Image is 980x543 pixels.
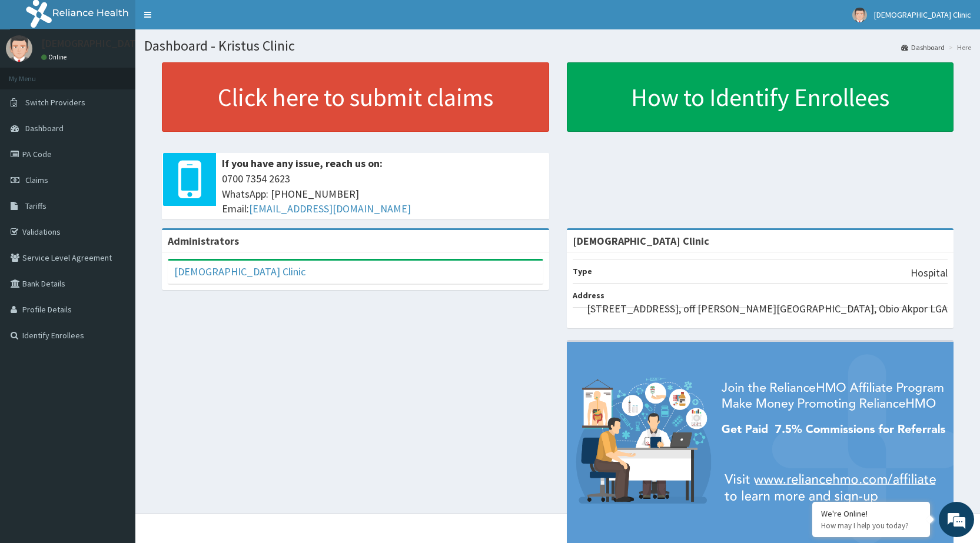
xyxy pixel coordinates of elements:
a: [DEMOGRAPHIC_DATA] Clinic [174,265,305,278]
li: Here [946,42,971,52]
span: [DEMOGRAPHIC_DATA] Clinic [874,9,971,20]
span: Claims [25,175,48,185]
h1: Dashboard - Kristus Clinic [144,38,971,54]
span: 0700 7354 2623 WhatsApp: [PHONE_NUMBER] Email: [222,171,543,216]
a: Dashboard [901,42,945,52]
span: Switch Providers [25,97,85,108]
div: We're Online! [821,508,921,519]
b: Address [573,290,604,301]
p: [STREET_ADDRESS], off [PERSON_NAME][GEOGRAPHIC_DATA], Obio Akpor LGA [587,301,948,317]
span: Tariffs [25,201,46,211]
p: [DEMOGRAPHIC_DATA] Clinic [41,38,172,49]
p: Hospital [911,265,948,281]
strong: [DEMOGRAPHIC_DATA] Clinic [573,234,709,248]
a: Click here to submit claims [162,62,549,132]
a: Online [41,53,69,61]
p: How may I help you today? [821,521,921,531]
a: [EMAIL_ADDRESS][DOMAIN_NAME] [249,202,411,215]
span: Dashboard [25,123,64,134]
a: How to Identify Enrollees [567,62,954,132]
b: If you have any issue, reach us on: [222,156,383,170]
b: Type [573,266,592,277]
img: User Image [6,35,32,62]
b: Administrators [168,234,239,248]
img: User Image [852,8,867,22]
